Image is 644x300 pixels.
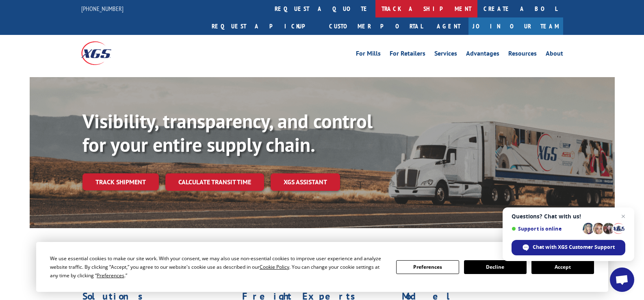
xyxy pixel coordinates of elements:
[356,50,381,59] a: For Mills
[82,173,159,190] a: Track shipment
[618,212,628,221] span: Close chat
[468,17,563,35] a: Join Our Team
[97,272,124,279] span: Preferences
[610,268,634,292] div: Open chat
[396,260,459,274] button: Preferences
[81,4,124,13] a: [PHONE_NUMBER]
[50,254,386,280] div: We use essential cookies to make our site work. With your consent, we may also use non-essential ...
[464,260,527,274] button: Decline
[546,50,563,59] a: About
[206,17,323,35] a: Request a pickup
[323,17,429,35] a: Customer Portal
[508,50,537,59] a: Resources
[466,50,499,59] a: Advantages
[434,50,457,59] a: Services
[271,173,340,191] a: XGS ASSISTANT
[429,17,468,35] a: Agent
[512,240,625,255] div: Chat with XGS Customer Support
[531,260,594,274] button: Accept
[512,226,580,232] span: Support is online
[533,244,615,251] span: Chat with XGS Customer Support
[36,242,608,292] div: Cookie Consent Prompt
[390,50,425,59] a: For Retailers
[165,173,264,191] a: Calculate transit time
[82,108,373,157] b: Visibility, transparency, and control for your entire supply chain.
[512,213,625,220] span: Questions? Chat with us!
[260,263,289,270] span: Cookie Policy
